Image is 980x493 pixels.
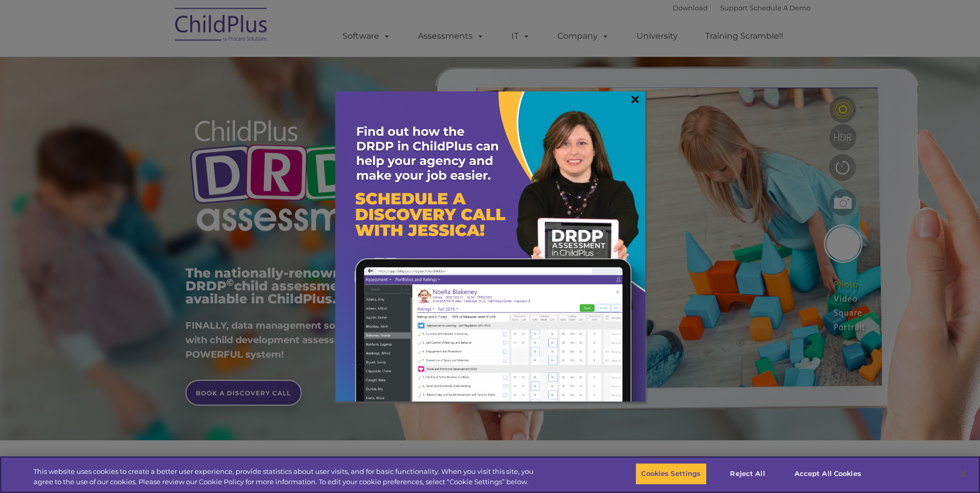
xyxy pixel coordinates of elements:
[715,463,780,485] button: Reject All
[952,463,975,485] button: Close
[789,463,867,485] button: Accept All Cookies
[635,463,706,485] button: Cookies Settings
[629,94,641,104] a: ×
[34,467,539,487] div: This website uses cookies to create a better user experience, provide statistics about user visit...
